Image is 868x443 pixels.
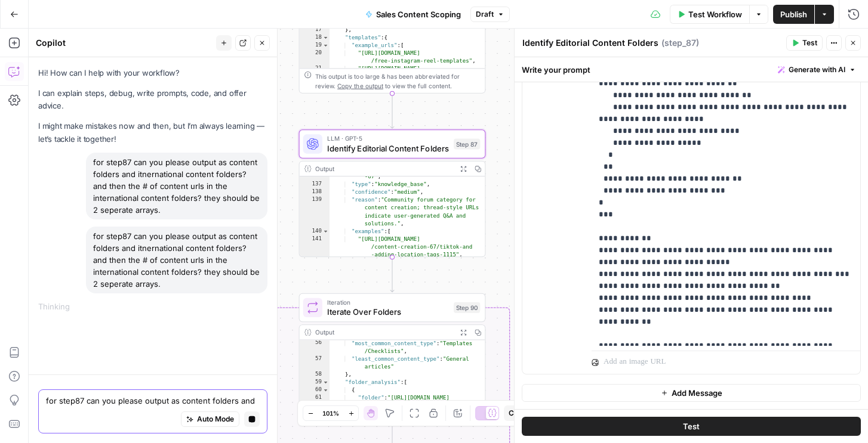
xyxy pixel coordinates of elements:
span: Iteration [327,298,449,307]
p: I can explain steps, debug, write prompts, code, and offer advice. [38,87,267,112]
div: 56 [300,339,330,355]
div: 21 [300,65,330,80]
div: Write your prompt [515,57,868,82]
p: I might make mistakes now and then, but I’m always learning — let’s tackle it together! [38,120,267,145]
div: 20 [300,49,330,65]
div: Output [315,164,453,174]
span: Add Message [672,387,722,399]
div: This output is too large & has been abbreviated for review. to view the full content. [315,71,480,90]
span: Toggle code folding, rows 18 through 31 [322,34,329,42]
button: Generate with AI [773,62,861,78]
div: 17 [300,26,330,34]
div: 18 [300,34,330,42]
div: 139 [300,196,330,227]
div: 60 [300,386,330,394]
span: Sales Content Scoping [376,8,461,20]
textarea: Identify Editorial Content Folders [522,37,658,49]
button: Draft [470,7,510,22]
div: IterationIterate Over FoldersStep 90Output "most_common_content_type":"Templates /Checklists", "l... [299,293,486,421]
span: LLM · GPT-5 [327,134,449,143]
button: Test Workflow [670,5,749,24]
p: Hi! How can I help with your workflow? [38,67,267,79]
span: Toggle code folding, rows 59 through 86 [322,379,329,386]
div: 61 [300,394,330,410]
div: for step87 can you please output as content folders and itnernational content folders? and then t... [86,227,267,293]
div: 138 [300,188,330,196]
div: ... [70,301,77,312]
button: Test [786,35,823,51]
span: Toggle code folding, rows 19 through 29 [322,42,329,49]
button: Auto Mode [181,411,239,427]
g: Edge from step_87 to step_90 [390,257,394,292]
g: Edge from step_86 to step_87 [390,94,394,129]
span: Auto Mode [197,414,234,425]
div: LLM · GPT-5Identify Editorial Content FoldersStep 87Output -67", "type":"knowledge_base", "confid... [299,129,486,257]
button: Test [522,417,861,436]
span: Test [683,420,700,432]
span: Toggle code folding, rows 140 through 143 [322,228,329,236]
div: Step 90 [454,302,480,313]
button: Add Message [522,384,861,402]
div: 141 [300,236,330,259]
span: Test Workflow [688,8,742,20]
span: ( step_87 ) [661,37,699,49]
div: 58 [300,371,330,379]
span: Generate with AI [789,64,845,75]
span: Iterate Over Folders [327,306,449,318]
span: Toggle code folding, rows 60 through 85 [322,386,329,394]
div: Copilot [36,37,213,49]
span: Publish [780,8,807,20]
span: Copy the output [337,82,383,89]
button: Sales Content Scoping [358,5,468,24]
div: for step87 can you please output as content folders and itnernational content folders? and then t... [86,153,267,219]
button: Publish [773,5,814,24]
div: 57 [300,355,330,371]
div: 137 [300,181,330,188]
div: 140 [300,228,330,236]
span: Test [802,38,817,48]
span: Draft [476,9,494,20]
span: 101% [322,408,339,418]
div: Output [315,327,453,337]
div: 19 [300,42,330,49]
button: Copy [504,405,531,421]
div: 59 [300,379,330,386]
span: Identify Editorial Content Folders [327,142,449,154]
div: Thinking [38,301,267,312]
div: Step 87 [454,138,480,149]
